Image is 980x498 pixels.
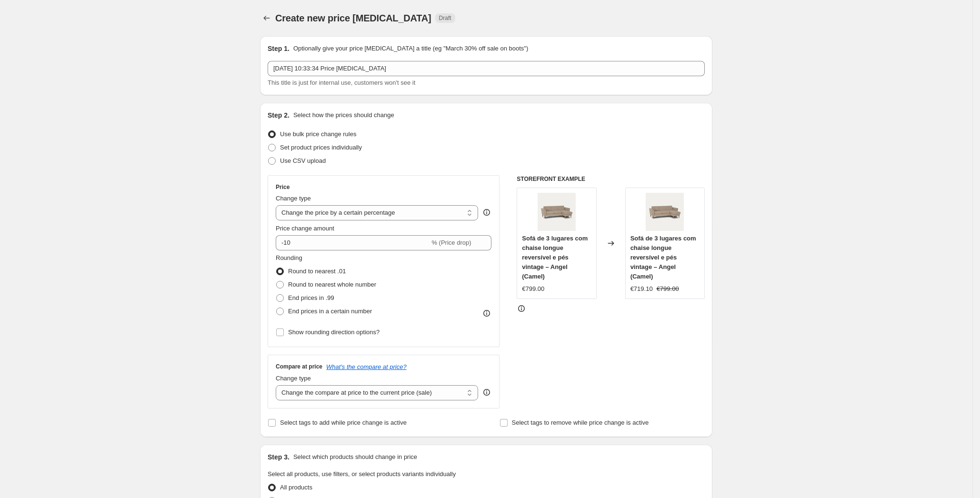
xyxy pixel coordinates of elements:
[630,235,696,280] span: Sofá de 3 lugares com chaise longue reversível e pés vintage – Angel (Camel)
[280,144,362,151] span: Set product prices individually
[275,13,431,23] span: Create new price [MEDICAL_DATA]
[431,239,471,246] span: % (Price drop)
[293,452,417,462] p: Select which products should change in price
[268,110,290,120] h2: Step 2.
[276,225,334,232] span: Price change amount
[276,235,430,250] input: -15
[268,470,456,478] span: Select all products, use filters, or select products variants individually
[482,388,491,397] div: help
[276,375,311,382] span: Change type
[326,363,407,370] button: What's the compare at price?
[260,11,273,25] button: Price change jobs
[522,284,544,294] div: €799.00
[280,484,312,491] span: All products
[288,329,380,336] span: Show rounding direction options?
[268,44,290,53] h2: Step 1.
[276,254,302,261] span: Rounding
[646,193,684,231] img: ANGEL_84a82b9a-9c2c-44ab-9242-8bff18f7b31d_80x.jpg
[268,452,290,462] h2: Step 3.
[512,419,649,426] span: Select tags to remove while price change is active
[276,195,311,202] span: Change type
[276,363,322,370] h3: Compare at price
[522,235,588,280] span: Sofá de 3 lugares com chaise longue reversível e pés vintage – Angel (Camel)
[276,183,290,191] h3: Price
[288,308,372,315] span: End prices in a certain number
[288,294,334,301] span: End prices in .99
[657,284,679,294] strike: €799.00
[280,157,326,164] span: Use CSV upload
[288,281,376,288] span: Round to nearest whole number
[630,284,653,294] div: €719.10
[517,175,705,183] h6: STOREFRONT EXAMPLE
[293,110,394,120] p: Select how the prices should change
[268,79,415,86] span: This title is just for internal use, customers won't see it
[280,130,356,138] span: Use bulk price change rules
[280,419,407,426] span: Select tags to add while price change is active
[293,44,528,53] p: Optionally give your price [MEDICAL_DATA] a title (eg "March 30% off sale on boots")
[288,268,346,275] span: Round to nearest .01
[482,208,491,217] div: help
[538,193,576,231] img: ANGEL_84a82b9a-9c2c-44ab-9242-8bff18f7b31d_80x.jpg
[439,14,451,22] span: Draft
[268,61,705,76] input: 30% off holiday sale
